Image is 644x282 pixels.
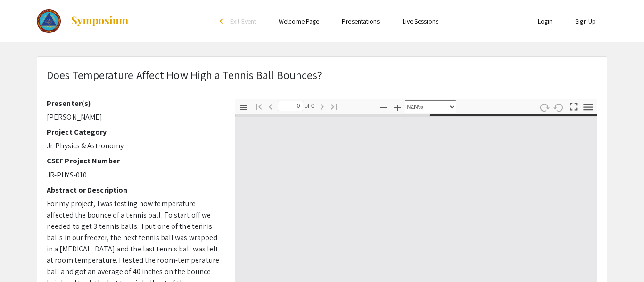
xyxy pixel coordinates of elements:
[47,140,221,152] p: Jr. Physics & Astronomy
[251,99,267,113] button: Go to First Page
[279,17,319,25] a: Welcome Page
[566,99,582,113] button: Switch to Presentation Mode
[405,100,456,113] select: Zoom
[342,17,380,25] a: Presentations
[220,18,225,24] div: arrow_back_ios
[551,100,567,114] button: Rotate Counterclockwise
[47,185,221,194] h2: Abstract or Description
[47,128,221,137] h2: Project Category
[403,17,438,25] a: Live Sessions
[47,112,221,123] p: [PERSON_NAME]
[580,100,596,114] button: Tools
[230,17,256,25] span: Exit Event
[47,99,221,108] h2: Presenter(s)
[37,9,61,33] img: The 2023 Colorado Science & Engineering Fair
[47,156,221,165] h2: CSEF Project Number
[37,9,129,33] a: The 2023 Colorado Science & Engineering Fair
[375,100,391,114] button: Zoom Out
[47,169,221,181] p: JR-PHYS-010
[278,101,303,111] input: Page
[537,100,553,114] button: Rotate Clockwise
[47,66,322,83] p: Does Temperature Affect How High a Tennis Ball Bounces?
[538,17,553,25] a: Login
[326,99,342,113] button: Go to Last Page
[236,100,252,114] button: Toggle Sidebar
[303,101,314,111] span: of 0
[389,100,405,114] button: Zoom In
[263,99,279,113] button: Previous Page
[575,17,596,25] a: Sign Up
[314,99,330,113] button: Next Page
[70,16,129,27] img: Symposium by ForagerOne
